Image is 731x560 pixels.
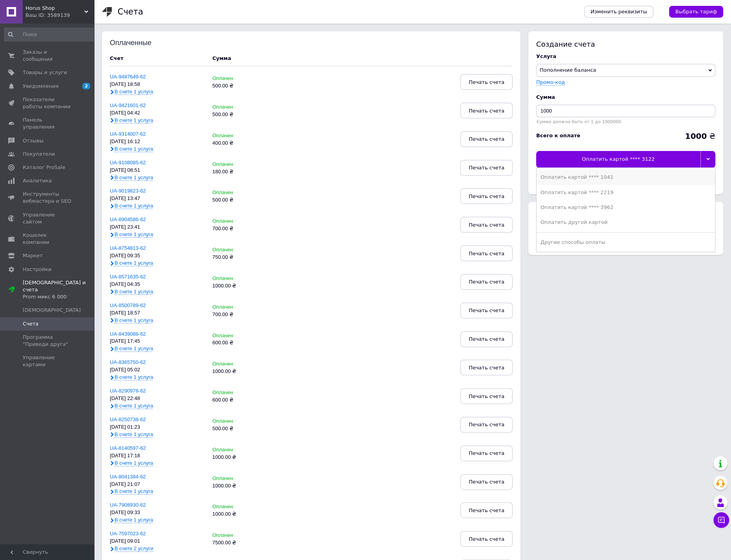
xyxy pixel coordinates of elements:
[110,139,204,145] div: [DATE] 16:12
[110,196,204,202] div: [DATE] 13:47
[110,396,204,402] div: [DATE] 22:48
[110,167,204,173] div: [DATE] 08:51
[536,132,580,139] div: Всего к оплате
[212,197,276,203] div: 500.00 ₴
[110,245,146,251] a: UA-8754813-62
[115,117,153,124] span: В счете 1 услуга
[110,74,146,80] a: UA-9487649-62
[469,79,504,85] span: Печать счета
[110,416,146,422] a: UA-8250738-62
[469,279,504,285] span: Печать счета
[460,303,513,318] button: Печать счета
[110,531,146,536] a: UA-7597023-62
[212,540,276,546] div: 7500.00 ₴
[115,488,153,495] span: В счете 1 услуга
[110,82,204,87] div: [DATE] 18:58
[212,483,276,489] div: 1000.00 ₴
[469,193,504,199] span: Печать счета
[212,533,276,538] div: Оплачен
[23,232,73,246] span: Кошелек компании
[460,417,513,433] button: Печать счета
[110,302,146,308] a: UA-8500789-62
[212,276,276,282] div: Оплачен
[460,217,513,233] button: Печать счета
[212,504,276,510] div: Оплачен
[469,136,504,142] span: Печать счета
[540,67,596,73] span: Пополнение баланса
[469,422,504,427] span: Печать счета
[469,536,504,542] span: Печать счета
[469,307,504,313] span: Печать счета
[212,112,276,118] div: 500.00 ₴
[540,174,711,181] div: Оплатить картой **** 1041
[23,354,73,368] span: Управление картами
[115,146,153,152] span: В счете 1 услуга
[110,359,146,365] a: UA-8365750-62
[110,453,204,459] div: [DATE] 17:18
[212,333,276,339] div: Оплачен
[115,89,153,95] span: В счете 1 услуга
[212,447,276,453] div: Оплачен
[115,403,153,409] span: В счете 1 услуга
[469,507,504,513] span: Печать счета
[23,137,44,144] span: Отзывы
[469,336,504,342] span: Печать счета
[460,245,513,261] button: Печать счета
[110,424,204,430] div: [DATE] 01:23
[212,218,276,224] div: Оплачен
[212,390,276,396] div: Оплачен
[469,251,504,256] span: Печать счета
[460,188,513,204] button: Печать счета
[110,331,146,337] a: UA-8439088-62
[23,307,81,314] span: [DEMOGRAPHIC_DATA]
[212,312,276,318] div: 700.00 ₴
[469,450,504,456] span: Печать счета
[460,160,513,176] button: Печать счета
[115,289,153,295] span: В счете 1 услуга
[23,293,94,300] div: Prom микс 6 000
[685,131,707,141] b: 1000
[110,160,146,165] a: UA-9108085-62
[536,105,715,117] input: Введите сумму
[469,365,504,371] span: Печать счета
[110,538,204,544] div: [DATE] 09:01
[460,360,513,375] button: Печать счета
[212,83,276,89] div: 500.00 ₴
[23,164,65,171] span: Каталог ProSale
[469,108,504,114] span: Печать счета
[115,460,153,466] span: В счете 1 услуга
[25,5,84,12] span: Horus Shop
[4,27,98,42] input: Поиск
[23,177,52,184] span: Аналитика
[469,393,504,399] span: Печать счета
[212,397,276,403] div: 600.00 ₴
[469,222,504,228] span: Печать счета
[110,216,146,222] a: UA-8904586-62
[460,531,513,547] button: Печать счета
[110,282,204,287] div: [DATE] 04:35
[115,203,153,209] span: В счете 1 услуга
[82,83,90,89] span: 2
[540,239,711,246] div: Другие способы оплаты
[110,224,204,230] div: [DATE] 23:41
[110,131,146,137] a: UA-9314007-62
[212,247,276,253] div: Оплачен
[212,304,276,310] div: Оплачен
[212,104,276,110] div: Оплачен
[110,510,204,516] div: [DATE] 09:33
[460,331,513,347] button: Печать счета
[23,151,55,158] span: Покупатели
[536,53,715,60] div: Услуга
[460,74,513,90] button: Печать счета
[212,283,276,289] div: 1000.00 ₴
[25,12,94,19] div: Ваш ID: 3589139
[115,231,153,238] span: В счете 1 услуга
[212,133,276,139] div: Оплачен
[536,79,565,85] label: Промо-код
[110,474,146,480] a: UA-8041384-62
[23,252,43,259] span: Маркет
[540,189,711,196] div: Оплатить картой **** 2219
[110,502,146,508] a: UA-7908930-62
[115,175,153,181] span: В счете 1 услуга
[460,445,513,461] button: Печать счета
